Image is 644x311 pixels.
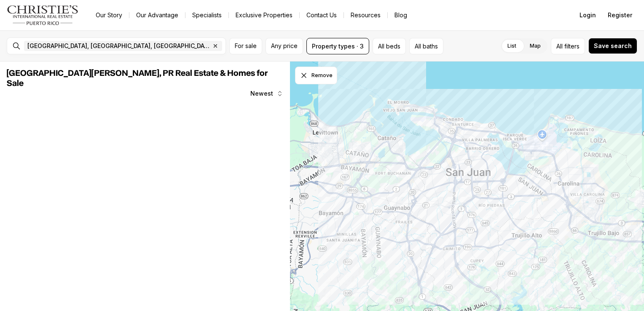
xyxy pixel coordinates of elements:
[235,43,257,49] span: For sale
[7,69,268,88] span: [GEOGRAPHIC_DATA][PERSON_NAME], PR Real Estate & Homes for Sale
[250,90,273,97] span: Newest
[306,38,369,54] button: Property types · 3
[603,7,637,24] button: Register
[185,9,228,21] a: Specialists
[556,42,563,51] span: All
[564,42,580,51] span: filters
[229,38,262,54] button: For sale
[129,9,185,21] a: Our Advantage
[523,38,547,54] label: Map
[266,38,303,54] button: Any price
[245,85,288,102] button: Newest
[373,38,406,54] button: All beds
[594,43,632,49] span: Save search
[588,38,637,54] button: Save search
[229,9,299,21] a: Exclusive Properties
[574,7,601,24] button: Login
[344,9,387,21] a: Resources
[89,9,129,21] a: Our Story
[501,38,523,54] label: List
[271,43,298,49] span: Any price
[7,5,79,25] img: logo
[409,38,443,54] button: All baths
[608,12,632,19] span: Register
[388,9,414,21] a: Blog
[551,38,585,54] button: Allfilters
[580,12,596,19] span: Login
[300,9,343,21] button: Contact Us
[295,67,337,84] button: Dismiss drawing
[27,43,210,49] span: [GEOGRAPHIC_DATA], [GEOGRAPHIC_DATA], [GEOGRAPHIC_DATA]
